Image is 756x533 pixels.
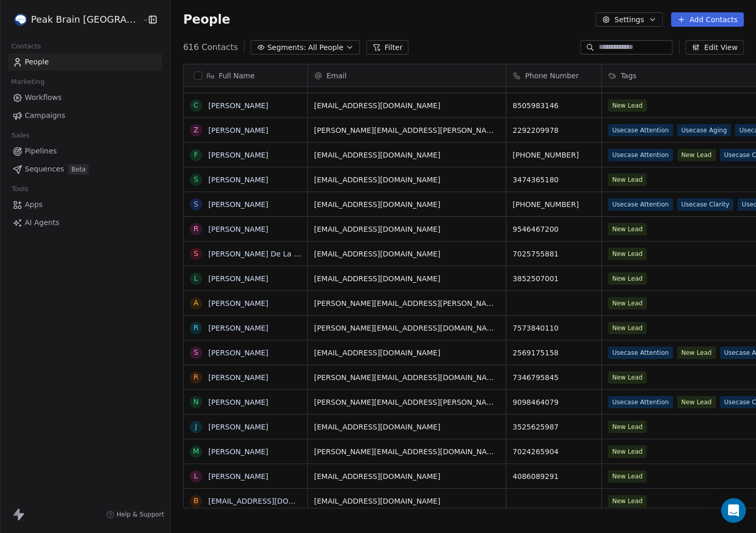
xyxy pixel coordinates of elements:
span: [PERSON_NAME][EMAIL_ADDRESS][DOMAIN_NAME] [314,446,500,457]
a: [PERSON_NAME] [208,200,268,209]
span: AI Agents [25,217,59,228]
div: Z [193,125,199,135]
a: [PERSON_NAME] De La [PERSON_NAME] [208,250,354,258]
span: New Lead [608,371,647,384]
div: S [194,248,199,259]
div: L [194,273,198,284]
a: Pipelines [8,143,162,160]
span: [EMAIL_ADDRESS][DOMAIN_NAME] [314,150,500,160]
span: [EMAIL_ADDRESS][DOMAIN_NAME] [314,496,500,506]
a: [PERSON_NAME] [208,151,268,159]
span: 8505983146 [513,100,595,111]
div: S [194,174,199,185]
span: New Lead [608,421,647,433]
span: Marketing [7,74,49,90]
span: New Lead [608,174,647,186]
span: Usecase Attention [608,198,673,211]
span: [EMAIL_ADDRESS][DOMAIN_NAME] [314,422,500,432]
div: Full Name [184,64,307,87]
span: 4086089291 [513,471,595,482]
span: 7025755881 [513,249,595,259]
span: Sales [7,128,34,143]
span: 3474365180 [513,175,595,185]
span: [PERSON_NAME][EMAIL_ADDRESS][PERSON_NAME][DOMAIN_NAME] [314,125,500,135]
span: [PERSON_NAME][EMAIL_ADDRESS][PERSON_NAME][DOMAIN_NAME] [314,397,500,407]
span: [EMAIL_ADDRESS][DOMAIN_NAME] [314,348,500,358]
div: Phone Number [506,64,601,87]
span: Phone Number [525,71,579,81]
button: Add Contacts [671,12,744,27]
span: New Lead [608,322,647,334]
span: Peak Brain [GEOGRAPHIC_DATA] [31,13,140,26]
span: Usecase Attention [608,124,673,136]
span: New Lead [608,248,647,260]
span: Usecase Attention [608,347,673,359]
span: New Lead [608,495,647,507]
span: New Lead [608,297,647,310]
a: AI Agents [8,214,162,231]
a: [PERSON_NAME] [208,349,268,357]
a: [PERSON_NAME] [208,373,268,382]
span: [PHONE_NUMBER] [513,150,595,160]
span: All People [308,42,343,53]
span: 2292209978 [513,125,595,135]
div: R [193,322,199,333]
span: 9546467200 [513,224,595,234]
span: [PERSON_NAME][EMAIL_ADDRESS][DOMAIN_NAME] [314,372,500,383]
button: Edit View [685,40,744,55]
button: Peak Brain [GEOGRAPHIC_DATA] [12,11,135,28]
span: [EMAIL_ADDRESS][DOMAIN_NAME] [314,273,500,284]
span: [EMAIL_ADDRESS][DOMAIN_NAME] [314,199,500,210]
span: Email [326,71,347,81]
a: Workflows [8,89,162,106]
span: New Lead [677,149,716,161]
span: 3525625987 [513,422,595,432]
span: New Lead [608,223,647,235]
span: 7024265904 [513,446,595,457]
button: Settings [596,12,662,27]
div: n [193,397,199,407]
div: R [193,223,199,234]
div: A [193,298,199,308]
span: Help & Support [117,510,164,519]
span: New Lead [608,99,647,112]
a: People [8,54,162,71]
span: New Lead [608,272,647,285]
span: [EMAIL_ADDRESS][DOMAIN_NAME] [314,100,500,111]
div: R [193,372,199,383]
a: [EMAIL_ADDRESS][DOMAIN_NAME] [208,497,335,505]
span: Workflows [25,92,62,103]
a: Apps [8,196,162,213]
a: SequencesBeta [8,161,162,178]
a: [PERSON_NAME] [208,176,268,184]
div: S [194,347,199,358]
div: grid [184,87,308,509]
span: Tags [620,71,636,81]
span: Contacts [7,39,45,54]
div: C [193,100,199,111]
span: Usecase Clarity [677,198,733,211]
a: Campaigns [8,107,162,124]
span: Usecase Aging [677,124,731,136]
div: L [194,471,198,482]
span: 2569175158 [513,348,595,358]
span: New Lead [677,396,716,408]
span: Apps [25,199,43,210]
span: Campaigns [25,110,65,121]
a: [PERSON_NAME] [208,225,268,233]
div: M [193,446,199,457]
div: J [195,421,197,432]
a: [PERSON_NAME] [208,299,268,307]
span: Tools [7,181,32,197]
a: [PERSON_NAME] [208,448,268,456]
span: [PHONE_NUMBER] [513,199,595,210]
a: [PERSON_NAME] [208,472,268,480]
span: New Lead [608,470,647,483]
span: [EMAIL_ADDRESS][DOMAIN_NAME] [314,224,500,234]
span: New Lead [677,347,716,359]
span: [EMAIL_ADDRESS][DOMAIN_NAME] [314,471,500,482]
div: F [194,149,198,160]
a: [PERSON_NAME] [208,398,268,406]
div: Open Intercom Messenger [721,498,746,523]
span: People [183,12,230,27]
